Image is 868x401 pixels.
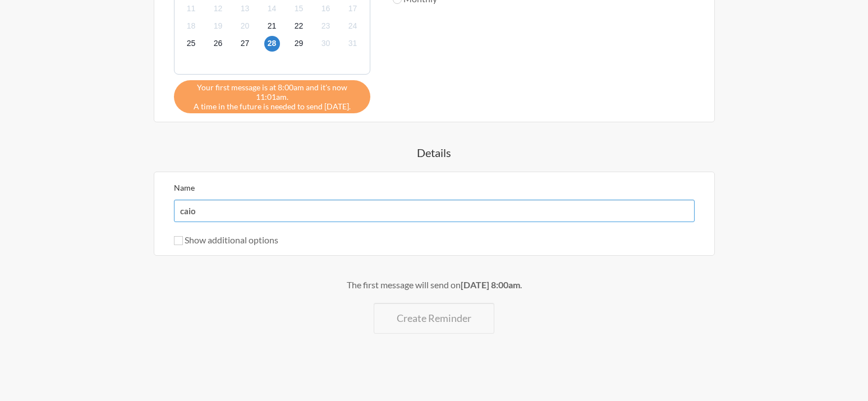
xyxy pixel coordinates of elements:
div: A time in the future is needed to send [DATE]. [174,80,370,113]
button: Create Reminder [374,303,494,334]
span: quinta-feira, 25 de setembro de 2025 [183,36,199,52]
span: sábado, 20 de setembro de 2025 [237,19,253,34]
span: segunda-feira, 15 de setembro de 2025 [291,1,307,17]
label: Name [174,183,195,192]
span: terça-feira, 30 de setembro de 2025 [318,36,334,52]
h4: Details [109,145,760,160]
span: quinta-feira, 18 de setembro de 2025 [183,19,199,34]
span: sábado, 13 de setembro de 2025 [237,1,253,17]
span: Your first message is at 8:00am and it's now 11:01am. [182,82,362,102]
span: sábado, 27 de setembro de 2025 [237,36,253,52]
input: Show additional options [174,236,183,245]
span: quarta-feira, 24 de setembro de 2025 [345,19,361,34]
span: segunda-feira, 22 de setembro de 2025 [291,19,307,34]
span: sexta-feira, 12 de setembro de 2025 [210,1,226,17]
span: domingo, 21 de setembro de 2025 [264,19,280,34]
strong: [DATE] 8:00am [461,279,520,290]
span: domingo, 28 de setembro de 2025 [264,36,280,52]
span: quarta-feira, 1 de outubro de 2025 [345,36,361,52]
span: quinta-feira, 11 de setembro de 2025 [183,1,199,17]
div: The first message will send on . [109,278,760,292]
input: We suggest a 2 to 4 word name [174,200,695,222]
span: segunda-feira, 29 de setembro de 2025 [291,36,307,52]
span: terça-feira, 23 de setembro de 2025 [318,19,334,34]
span: domingo, 14 de setembro de 2025 [264,1,280,17]
span: terça-feira, 16 de setembro de 2025 [318,1,334,17]
span: sexta-feira, 19 de setembro de 2025 [210,19,226,34]
label: Show additional options [174,234,278,245]
span: sexta-feira, 26 de setembro de 2025 [210,36,226,52]
span: quarta-feira, 17 de setembro de 2025 [345,1,361,17]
